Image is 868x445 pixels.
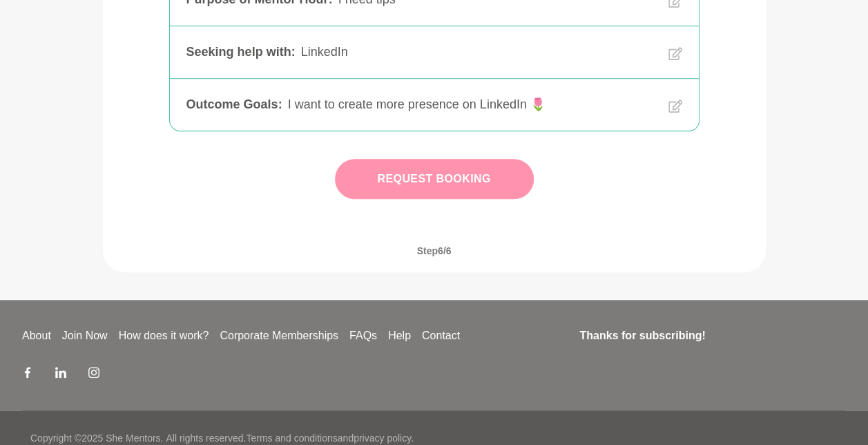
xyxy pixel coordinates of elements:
a: Corporate Memberships [214,328,344,344]
a: LinkedIn [55,366,66,383]
a: FAQs [344,328,383,344]
div: Outcome Goals : [186,95,282,114]
a: Help [383,328,416,344]
a: privacy policy [354,433,411,444]
a: Contact [416,328,465,344]
div: I want to create more presence on LinkedIn 🌷 [288,95,657,114]
a: How does it work? [113,328,215,344]
div: LinkedIn [301,43,657,61]
a: Join Now [57,328,113,344]
span: Step 6 / 6 [401,229,468,272]
h4: Thanks for subscribing! [579,328,838,344]
div: Seeking help with : [186,43,296,61]
a: Instagram [88,366,99,383]
a: Facebook [22,366,33,383]
button: Request Booking [335,159,534,199]
a: Terms and conditions [246,433,337,444]
a: About [17,328,57,344]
